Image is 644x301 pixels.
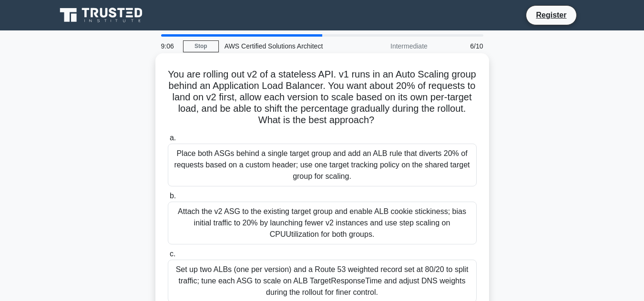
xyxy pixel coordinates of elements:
[183,40,219,52] a: Stop
[155,37,183,56] div: 9:06
[167,68,478,126] h5: You are rolling out v2 of a stateless API. v1 runs in an Auto Scaling group behind an Application...
[433,37,489,56] div: 6/10
[168,202,477,244] div: Attach the v2 ASG to the existing target group and enable ALB cookie stickiness; bias initial tra...
[530,9,572,21] a: Register
[350,37,433,56] div: Intermediate
[219,37,350,56] div: AWS Certified Solutions Architect
[168,144,477,186] div: Place both ASGs behind a single target group and add an ALB rule that diverts 20% of requests bas...
[170,250,175,258] span: c.
[170,134,176,142] span: a.
[170,192,176,200] span: b.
